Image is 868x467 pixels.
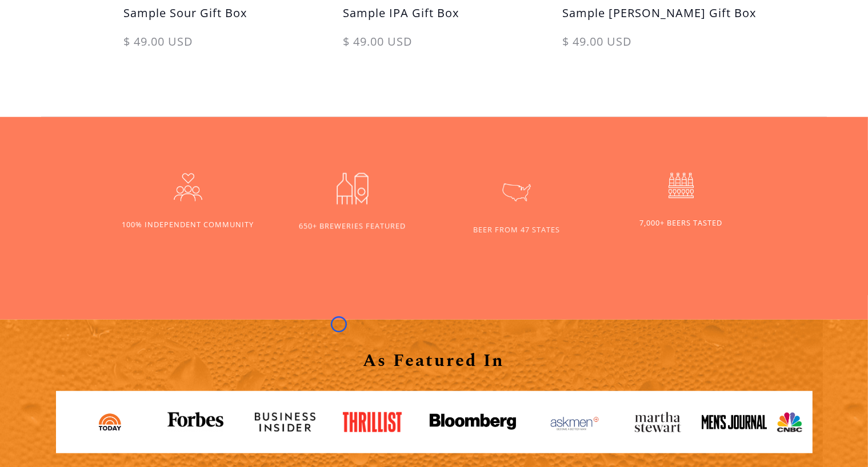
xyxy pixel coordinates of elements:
[113,33,318,62] div: $ 49.00 USD
[363,348,505,374] strong: As Featured In
[551,33,757,62] div: $ 49.00 USD
[332,33,538,62] div: $ 49.00 USD
[113,5,318,33] h5: Sample Sour Gift Box
[332,5,538,33] h5: Sample IPA Gift Box
[473,224,560,235] div: BEER FROM 47 STATES
[122,219,254,230] div: 100% INDEPENDENT COMMUNITY
[299,220,406,231] div: 650+ BREWERIES FEATURED
[640,218,723,228] div: 7,000+ BEERS TASTED
[551,5,757,33] h5: Sample [PERSON_NAME] Gift Box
